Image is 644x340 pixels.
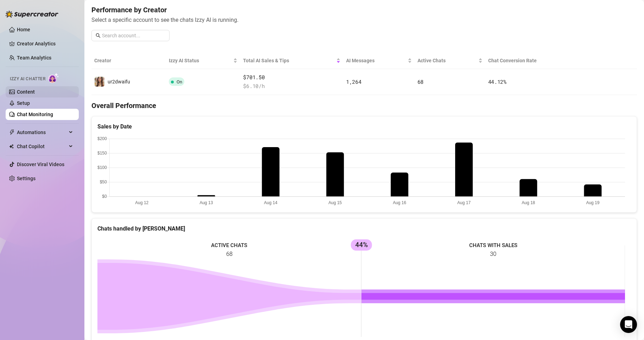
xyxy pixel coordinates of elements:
span: $ 6.10 /h [243,82,340,90]
th: Chat Conversion Rate [485,52,582,69]
th: Active Chats [415,52,485,69]
span: 1,264 [346,78,362,85]
span: Chat Copilot [17,141,67,152]
a: Home [17,27,30,32]
span: Total AI Sales & Tips [243,57,334,64]
a: Team Analytics [17,55,51,61]
span: 44.12 % [488,78,506,85]
span: AI Messages [346,57,406,64]
a: Settings [17,176,36,181]
span: thunderbolt [9,130,15,135]
img: Chat Copilot [9,144,14,149]
div: Open Intercom Messenger [620,316,637,333]
img: AI Chatter [48,73,59,83]
img: logo-BBDzfeDw.svg [6,11,58,18]
span: Izzy AI Status [169,57,232,64]
span: search [96,33,101,38]
th: Izzy AI Status [166,52,241,69]
div: Chats handled by [PERSON_NAME] [97,224,631,233]
a: Creator Analytics [17,38,73,49]
a: Chat Monitoring [17,112,53,117]
span: Izzy AI Chatter [10,76,45,82]
th: Total AI Sales & Tips [240,52,343,69]
input: Search account... [102,32,165,39]
h4: Overall Performance [91,101,637,111]
span: Select a specific account to see the chats Izzy AI is running. [91,15,637,24]
h4: Performance by Creator [91,5,637,15]
div: Sales by Date [97,122,631,131]
th: Creator [91,52,166,69]
a: Setup [17,100,30,106]
span: $701.50 [243,73,340,82]
span: 68 [417,78,423,85]
span: ur2dwaifu [108,79,130,84]
th: AI Messages [343,52,415,69]
span: Active Chats [417,57,477,64]
span: Automations [17,127,67,138]
a: Content [17,89,35,95]
a: Discover Viral Videos [17,162,64,167]
span: On [177,79,182,84]
img: ur2dwaifu [95,77,104,87]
